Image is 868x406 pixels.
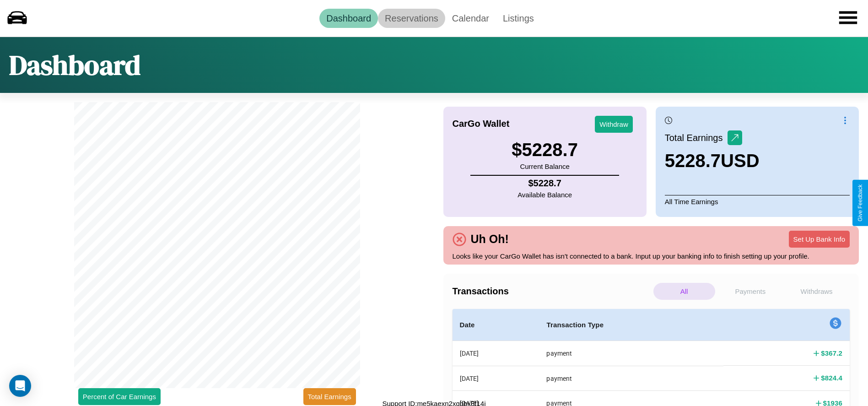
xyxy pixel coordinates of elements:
th: payment [539,366,723,390]
button: Total Earnings [303,388,356,405]
button: Percent of Car Earnings [78,388,161,405]
a: Reservations [378,9,445,28]
th: [DATE] [453,366,539,390]
p: Current Balance [512,160,578,173]
p: All [653,283,715,300]
h4: CarGo Wallet [453,119,510,129]
h4: $ 5228.7 [518,178,572,189]
div: Open Intercom Messenger [9,375,31,397]
a: Dashboard [319,9,378,28]
h4: Uh Oh! [466,233,513,246]
h4: Transactions [453,286,651,297]
p: All Time Earnings [665,195,850,208]
div: Give Feedback [857,184,863,222]
button: Set Up Bank Info [789,231,850,248]
a: Listings [496,9,541,28]
h4: Transaction Type [546,319,716,330]
h1: Dashboard [9,46,140,84]
p: Payments [720,283,782,300]
h4: $ 367.2 [821,348,842,358]
button: Withdraw [595,116,633,133]
a: Calendar [445,9,496,28]
th: [DATE] [453,341,539,366]
h4: Date [460,319,532,330]
p: Looks like your CarGo Wallet has isn't connected to a bank. Input up your banking info to finish ... [453,250,850,262]
p: Total Earnings [665,130,728,146]
p: Withdraws [786,283,847,300]
th: payment [539,341,723,366]
h3: $ 5228.7 [512,140,578,160]
h3: 5228.7 USD [665,151,760,171]
h4: $ 824.4 [821,373,842,383]
p: Available Balance [518,189,572,201]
